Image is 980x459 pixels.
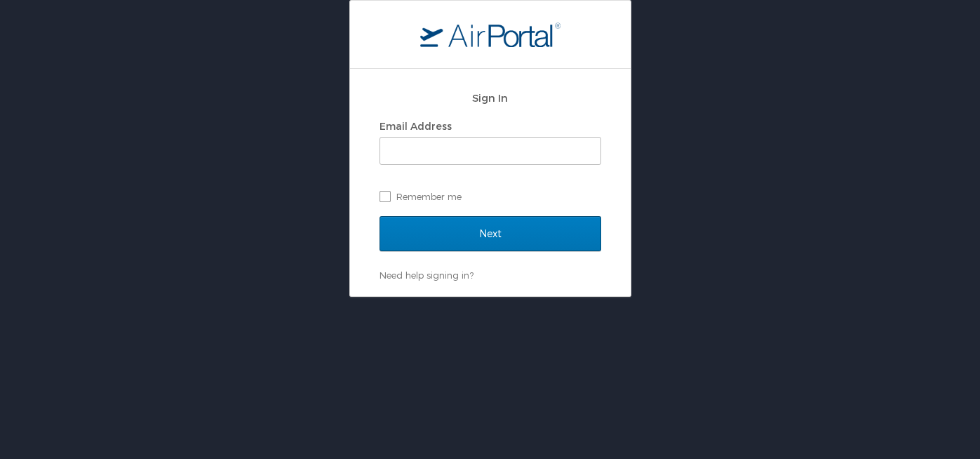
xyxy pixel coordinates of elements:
[380,270,474,281] a: Need help signing in?
[380,90,601,106] h2: Sign In
[380,120,452,132] label: Email Address
[380,216,601,251] input: Next
[380,186,601,207] label: Remember me
[420,22,561,47] img: logo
